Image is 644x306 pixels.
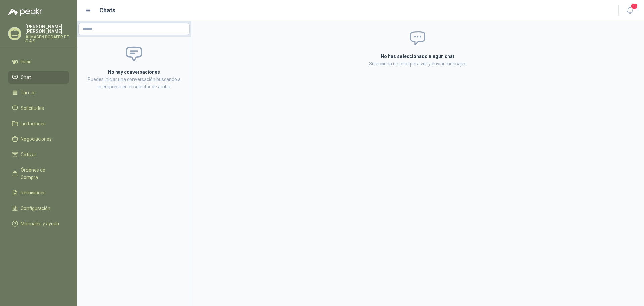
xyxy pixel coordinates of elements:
span: 5 [631,3,638,9]
span: Tareas [21,89,36,96]
p: [PERSON_NAME] [PERSON_NAME] [25,24,69,34]
a: Chat [8,71,69,84]
p: Puedes iniciar una conversación buscando a la empresa en el selector de arriba [85,76,183,90]
h2: No has seleccionado ningún chat [301,53,535,60]
span: Manuales y ayuda [21,220,59,227]
a: Negociaciones [8,133,69,145]
a: Solicitudes [8,102,69,115]
h2: No hay conversaciones [85,68,183,76]
span: Licitaciones [21,120,46,127]
h1: Chats [99,6,115,15]
img: Logo peakr [8,8,42,16]
a: Configuración [8,202,69,215]
span: Remisiones [21,189,46,196]
a: Licitaciones [8,117,69,130]
span: Configuración [21,205,50,212]
span: Chat [21,74,31,81]
a: Remisiones [8,186,69,199]
p: Selecciona un chat para ver y enviar mensajes [301,60,535,68]
span: Inicio [21,58,32,65]
a: Inicio [8,55,69,68]
a: Tareas [8,86,69,99]
span: Negociaciones [21,135,52,143]
p: ALMACEN RODAFER RF S.A.S [25,35,69,43]
a: Manuales y ayuda [8,217,69,230]
button: 5 [624,5,636,17]
span: Solicitudes [21,104,44,112]
span: Órdenes de Compra [21,166,63,181]
span: Cotizar [21,151,36,158]
a: Cotizar [8,148,69,161]
a: Órdenes de Compra [8,164,69,184]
